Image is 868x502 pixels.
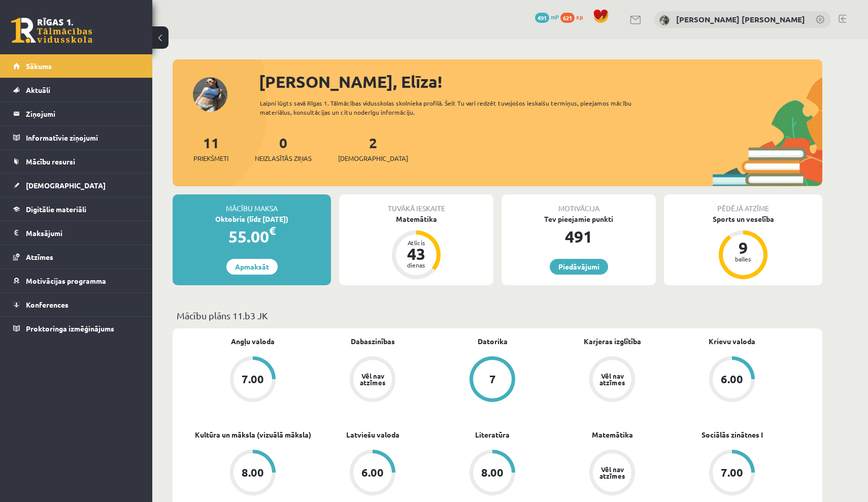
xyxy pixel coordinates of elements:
a: Matemātika Atlicis 43 dienas [339,214,493,281]
div: Motivācija [502,194,656,214]
div: Tuvākā ieskaite [339,194,493,214]
a: Ziņojumi [13,102,140,125]
a: Proktoringa izmēģinājums [13,317,140,340]
div: 8.00 [481,467,504,478]
a: 11Priekšmeti [193,133,228,163]
div: Mācību maksa [173,194,331,214]
a: [PERSON_NAME] [PERSON_NAME] [676,14,805,24]
div: 6.00 [721,374,743,385]
a: Atzīmes [13,245,140,269]
a: 621 xp [560,13,588,21]
div: Oktobris (līdz [DATE]) [173,214,331,224]
div: Vēl nav atzīmes [598,373,626,386]
a: Aktuāli [13,78,140,102]
span: Sākums [26,61,52,71]
div: Tev pieejamie punkti [502,214,656,224]
div: Laipni lūgts savā Rīgas 1. Tālmācības vidusskolas skolnieka profilā. Šeit Tu vari redzēt tuvojošo... [260,98,650,117]
a: Mācību resursi [13,150,140,173]
a: 0Neizlasītās ziņas [255,133,312,163]
a: 8.00 [193,450,313,497]
a: Sākums [13,54,140,78]
span: Atzīmes [26,252,53,261]
a: Vēl nav atzīmes [552,450,672,497]
a: Maksājumi [13,221,140,245]
span: Proktoringa izmēģinājums [26,324,114,333]
div: 7.00 [721,467,743,478]
a: Piedāvājumi [550,259,608,275]
a: Angļu valoda [231,336,275,347]
span: mP [551,13,559,21]
a: Latviešu valoda [346,429,399,440]
a: Datorika [478,336,508,347]
a: Digitālie materiāli [13,197,140,221]
a: 7.00 [193,356,313,404]
img: Elīza Zariņa [659,15,670,25]
span: xp [576,13,583,21]
span: Neizlasītās ziņas [255,153,312,163]
a: 6.00 [672,356,792,404]
a: Karjeras izglītība [584,336,641,347]
div: Atlicis [401,240,431,246]
a: 8.00 [432,450,552,497]
div: 8.00 [242,467,264,478]
span: Aktuāli [26,85,50,94]
span: Motivācijas programma [26,276,106,285]
a: 7.00 [672,450,792,497]
span: [DEMOGRAPHIC_DATA] [338,153,408,163]
a: Vēl nav atzīmes [313,356,432,404]
div: Matemātika [339,214,493,224]
span: 621 [560,13,575,23]
a: Matemātika [592,429,633,440]
div: 9 [728,240,758,256]
div: Sports un veselība [664,214,822,224]
a: Vēl nav atzīmes [552,356,672,404]
span: Priekšmeti [193,153,228,163]
p: Mācību plāns 11.b3 JK [177,309,818,322]
span: Konferences [26,300,69,309]
div: 491 [502,224,656,249]
div: 7 [489,374,496,385]
a: Informatīvie ziņojumi [13,126,140,149]
span: 491 [535,13,549,23]
a: 6.00 [313,450,432,497]
div: 6.00 [361,467,384,478]
span: [DEMOGRAPHIC_DATA] [26,181,106,190]
a: Krievu valoda [709,336,755,347]
legend: Informatīvie ziņojumi [26,126,140,149]
span: Mācību resursi [26,157,75,166]
div: dienas [401,262,431,268]
div: Vēl nav atzīmes [358,373,387,386]
a: Konferences [13,293,140,316]
a: Motivācijas programma [13,269,140,292]
a: 2[DEMOGRAPHIC_DATA] [338,133,408,163]
a: Sports un veselība 9 balles [664,214,822,281]
a: [DEMOGRAPHIC_DATA] [13,174,140,197]
div: 7.00 [242,374,264,385]
span: Digitālie materiāli [26,205,86,214]
div: Pēdējā atzīme [664,194,822,214]
a: 7 [432,356,552,404]
a: Rīgas 1. Tālmācības vidusskola [11,18,92,43]
a: 491 mP [535,13,559,21]
div: 55.00 [173,224,331,249]
a: Dabaszinības [351,336,395,347]
a: Sociālās zinātnes I [702,429,763,440]
div: 43 [401,246,431,262]
legend: Maksājumi [26,221,140,245]
span: € [269,223,276,238]
div: [PERSON_NAME], Elīza! [259,70,822,94]
legend: Ziņojumi [26,102,140,125]
a: Kultūra un māksla (vizuālā māksla) [195,429,311,440]
div: Vēl nav atzīmes [598,466,626,479]
a: Literatūra [475,429,510,440]
a: Apmaksāt [226,259,278,275]
div: balles [728,256,758,262]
